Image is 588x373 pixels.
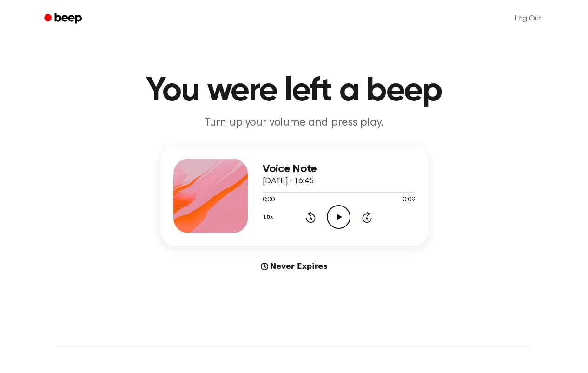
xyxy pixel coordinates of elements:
h3: Voice Note [263,163,415,175]
a: Log Out [506,7,551,30]
p: Turn up your volume and press play. [116,115,473,131]
span: [DATE] · 16:45 [263,177,314,186]
span: 0:09 [403,195,415,205]
button: 1.0x [263,209,277,225]
h1: You were left a beep [56,74,532,108]
span: 0:00 [263,195,275,205]
div: Never Expires [160,261,428,272]
a: Beep [38,10,90,28]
